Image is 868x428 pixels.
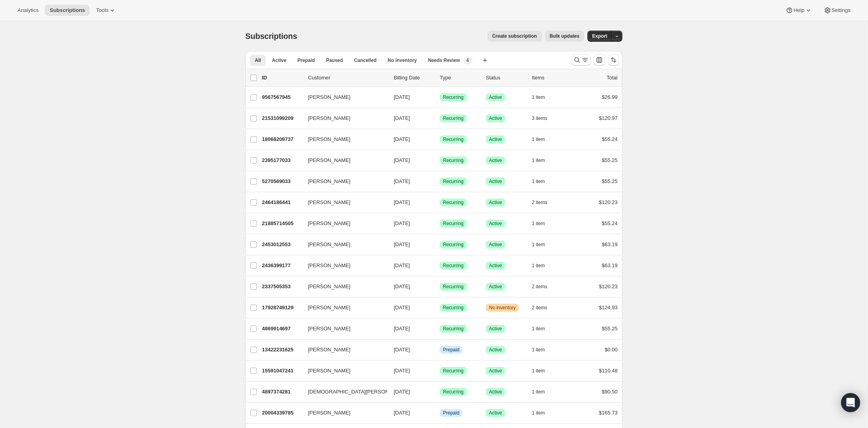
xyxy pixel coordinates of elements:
span: Recurring [443,262,464,269]
span: [PERSON_NAME] [308,114,350,122]
button: 2 items [532,281,556,292]
span: $55.25 [602,178,618,184]
button: 1 item [532,239,554,250]
span: $55.25 [602,326,618,332]
span: Recurring [443,241,464,248]
span: [PERSON_NAME] [308,325,350,333]
div: 21531099209[PERSON_NAME][DATE]SuccessRecurringSuccessActive3 items$120.97 [262,113,618,124]
button: 1 item [532,134,554,145]
button: Analytics [13,5,43,16]
p: 2436399177 [262,262,302,270]
span: Active [489,115,502,121]
span: 2 items [532,305,547,311]
button: [PERSON_NAME] [303,196,383,209]
span: $63.19 [602,241,618,247]
div: 18068209737[PERSON_NAME][DATE]SuccessRecurringSuccessActive1 item$55.24 [262,134,618,145]
span: $90.50 [602,389,618,395]
button: Customize table column order and visibility [594,54,605,66]
button: [PERSON_NAME] [303,407,383,419]
span: [PERSON_NAME] [308,346,350,354]
button: Create new view [479,55,491,66]
div: 20004339785[PERSON_NAME][DATE]InfoPrepaidSuccessActive1 item$165.73 [262,407,618,418]
span: 1 item [532,410,545,416]
span: Paused [326,57,343,64]
p: 4897374281 [262,388,302,396]
button: Settings [819,5,855,16]
button: 1 item [532,323,554,334]
span: [PERSON_NAME] [308,156,350,164]
span: Help [793,7,804,13]
div: 13422231625[PERSON_NAME][DATE]InfoPrepaidSuccessActive1 item$0.00 [262,344,618,355]
span: Bulk updates [550,33,579,39]
p: Customer [308,74,387,82]
span: $26.99 [602,94,618,100]
span: [PERSON_NAME] [308,135,350,143]
span: Subscriptions [50,7,85,13]
span: Active [489,178,502,185]
span: Active [489,241,502,248]
button: 2 items [532,302,556,313]
span: Recurring [443,283,464,290]
span: Active [489,347,502,353]
span: [PERSON_NAME] [308,241,350,249]
span: $124.93 [599,305,618,310]
button: 1 item [532,386,554,397]
button: [PERSON_NAME] [303,259,383,272]
div: 4897374281[DEMOGRAPHIC_DATA][PERSON_NAME][DATE]SuccessRecurringSuccessActive1 item$90.50 [262,386,618,397]
p: 15591047241 [262,367,302,375]
span: $55.25 [602,157,618,163]
span: $63.19 [602,262,618,268]
div: 17928749129[PERSON_NAME][DATE]SuccessRecurringWarningNo inventory2 items$124.93 [262,302,618,313]
div: Items [532,74,572,82]
span: $165.73 [599,410,618,416]
span: [DATE] [394,94,410,100]
div: 5270569033[PERSON_NAME][DATE]SuccessRecurringSuccessActive1 item$55.25 [262,176,618,187]
button: [PERSON_NAME] [303,112,383,125]
span: $0.00 [604,347,618,353]
button: [PERSON_NAME] [303,343,383,356]
span: [DATE] [394,326,410,332]
button: 1 item [532,344,554,355]
span: Active [489,410,502,416]
span: Active [489,389,502,395]
div: 2395177033[PERSON_NAME][DATE]SuccessRecurringSuccessActive1 item$55.25 [262,155,618,166]
span: Recurring [443,368,464,374]
div: 2453012553[PERSON_NAME][DATE]SuccessRecurringSuccessActive1 item$63.19 [262,239,618,250]
div: 2464186441[PERSON_NAME][DATE]SuccessRecurringSuccessActive2 items$120.23 [262,197,618,208]
p: 21531099209 [262,114,302,122]
span: [DATE] [394,157,410,163]
span: 1 item [532,347,545,353]
span: 3 items [532,115,547,121]
span: [DATE] [394,262,410,268]
div: 2436399177[PERSON_NAME][DATE]SuccessRecurringSuccessActive1 item$63.19 [262,260,618,271]
button: [DEMOGRAPHIC_DATA][PERSON_NAME] [303,386,383,398]
div: 4869914697[PERSON_NAME][DATE]SuccessRecurringSuccessActive1 item$55.25 [262,323,618,334]
span: Active [489,220,502,227]
span: [DATE] [394,178,410,184]
span: [DATE] [394,305,410,310]
span: Recurring [443,136,464,143]
div: 2337505353[PERSON_NAME][DATE]SuccessRecurringSuccessActive2 items$120.23 [262,281,618,292]
div: 21885714505[PERSON_NAME][DATE]SuccessRecurringSuccessActive1 item$55.24 [262,218,618,229]
span: 1 item [532,368,545,374]
span: 1 item [532,389,545,395]
span: Create subscription [492,33,537,39]
button: Help [781,5,817,16]
button: 1 item [532,365,554,376]
button: [PERSON_NAME] [303,154,383,167]
p: 2464186441 [262,199,302,206]
span: 2 items [532,283,547,290]
button: 1 item [532,155,554,166]
span: 1 item [532,326,545,332]
span: [DATE] [394,136,410,142]
span: Subscriptions [245,32,297,40]
span: Recurring [443,157,464,164]
span: Recurring [443,220,464,227]
span: 1 item [532,241,545,248]
div: 15591047241[PERSON_NAME][DATE]SuccessRecurringSuccessActive1 item$110.48 [262,365,618,376]
div: Open Intercom Messenger [841,393,860,412]
span: No inventory [489,305,516,311]
button: 3 items [532,113,556,124]
span: 1 item [532,157,545,164]
button: Search and filter results [572,54,591,66]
